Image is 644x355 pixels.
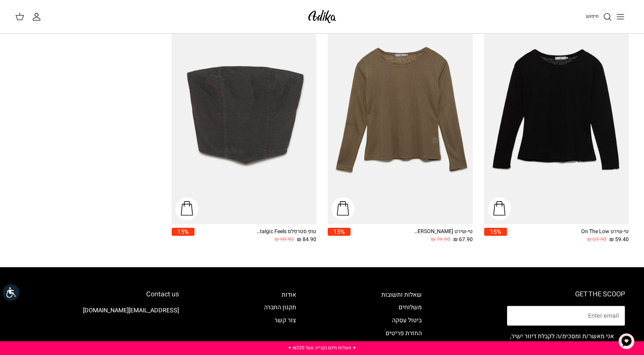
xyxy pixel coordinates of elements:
[274,316,296,325] a: צור קשר
[306,8,338,26] img: Adika IL
[172,6,317,224] a: טופ סטרפלס Nostalgic Feels קורדרוי
[431,235,450,244] span: 79.90 ₪
[194,228,317,244] a: טופ סטרפלס Nostalgic Feels קורדרוי 84.90 ₪ 99.90 ₪
[282,290,296,299] a: אודות
[19,290,179,299] h6: Contact us
[612,8,629,25] button: Toggle menu
[297,235,316,244] span: 84.90 ₪
[274,235,294,244] span: 99.90 ₪
[609,235,629,244] span: 59.40 ₪
[158,327,179,337] img: Adika IL
[586,13,599,20] span: חיפוש
[484,6,629,224] a: טי-שירט On The Low
[453,235,473,244] span: 67.90 ₪
[484,228,507,236] span: 15%
[615,330,638,353] button: צ'אט
[351,228,473,244] a: טי-שירט [PERSON_NAME] שרוולים ארוכים 67.90 ₪ 79.90 ₪
[264,303,296,312] a: תקנון החברה
[507,228,629,244] a: טי-שירט On The Low 59.40 ₪ 69.90 ₪
[507,290,625,299] h6: GET THE SCOOP
[255,228,316,236] div: טופ סטרפלס Nostalgic Feels קורדרוי
[83,306,179,315] a: [EMAIL_ADDRESS][DOMAIN_NAME]
[328,228,351,236] span: 15%
[381,290,422,299] a: שאלות ותשובות
[288,344,356,351] a: ✦ משלוח חינם בקנייה מעל ₪220 ✦
[568,228,629,236] div: טי-שירט On The Low
[412,228,473,236] div: טי-שירט [PERSON_NAME] שרוולים ארוכים
[32,12,44,21] a: החשבון שלי
[172,228,194,244] a: 15%
[586,12,612,21] a: חיפוש
[399,303,422,312] a: משלוחים
[386,329,422,338] a: החזרת פריטים
[587,235,606,244] span: 69.90 ₪
[172,228,194,236] span: 15%
[484,228,507,244] a: 15%
[392,316,422,325] a: ביטול עסקה
[328,228,351,244] a: 15%
[328,6,473,224] a: טי-שירט Sandy Dunes שרוולים ארוכים
[507,306,625,326] input: Email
